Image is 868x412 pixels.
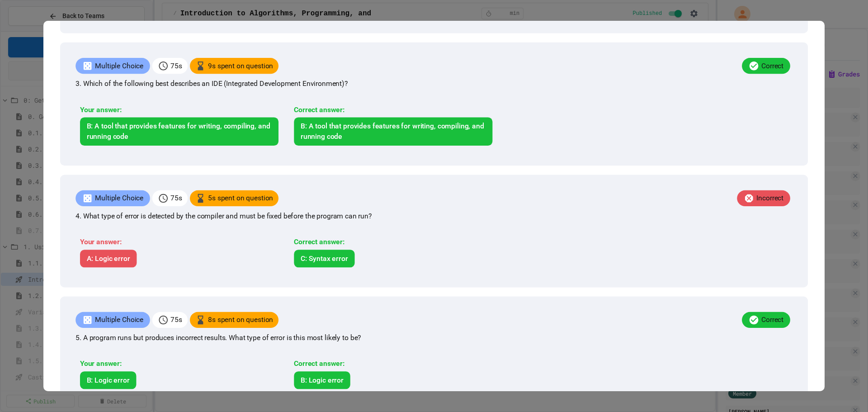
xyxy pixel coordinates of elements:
div: B: Logic error [294,371,350,389]
p: 9 s spent on question [208,61,273,71]
p: Multiple Choice [95,61,143,71]
p: 75 s [170,61,182,71]
div: B: A tool that provides features for writing, compiling, and running code [294,117,492,146]
p: Correct [761,61,783,71]
div: Correct answer: [294,237,492,248]
p: Multiple Choice [95,193,143,204]
div: Your answer: [80,359,278,369]
div: Correct answer: [294,359,492,369]
p: 75 s [170,193,182,204]
p: 8 s spent on question [208,315,273,326]
p: 75 s [170,315,182,326]
div: B: A tool that provides features for writing, compiling, and running code [80,117,278,146]
div: C: Syntax error [294,250,354,267]
p: 5. A program runs but produces incorrect results. What type of error is this most likely to be? [75,332,793,343]
p: 5 s spent on question [208,193,273,204]
div: B: Logic error [80,371,136,389]
div: Your answer: [80,104,278,115]
p: Correct [761,315,783,326]
p: 3. Which of the following best describes an IDE (Integrated Development Environment)? [75,78,793,89]
div: A: Logic error [80,250,137,267]
p: 4. What type of error is detected by the compiler and must be fixed before the program can run? [75,211,793,222]
div: Correct answer: [294,104,492,115]
div: Your answer: [80,237,278,248]
p: Multiple Choice [95,315,143,326]
p: Incorrect [756,193,783,204]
